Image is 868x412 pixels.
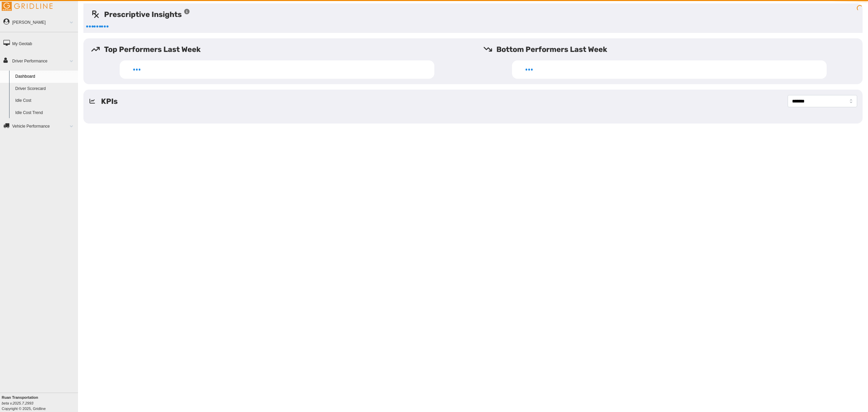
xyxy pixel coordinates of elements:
h5: KPIs [101,96,118,107]
h5: Bottom Performers Last Week [483,44,863,55]
a: Idle Cost Trend [12,107,78,119]
a: Driver Scorecard [12,83,78,95]
a: Idle Cost [12,95,78,107]
div: Copyright © 2025, Gridline [2,395,78,411]
i: beta v.2025.7.2993 [2,401,33,405]
a: Dashboard [12,71,78,83]
h5: Prescriptive Insights [91,9,190,20]
h5: Top Performers Last Week [91,44,470,55]
img: Gridline [2,2,53,11]
b: Ruan Transportation [2,395,38,399]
